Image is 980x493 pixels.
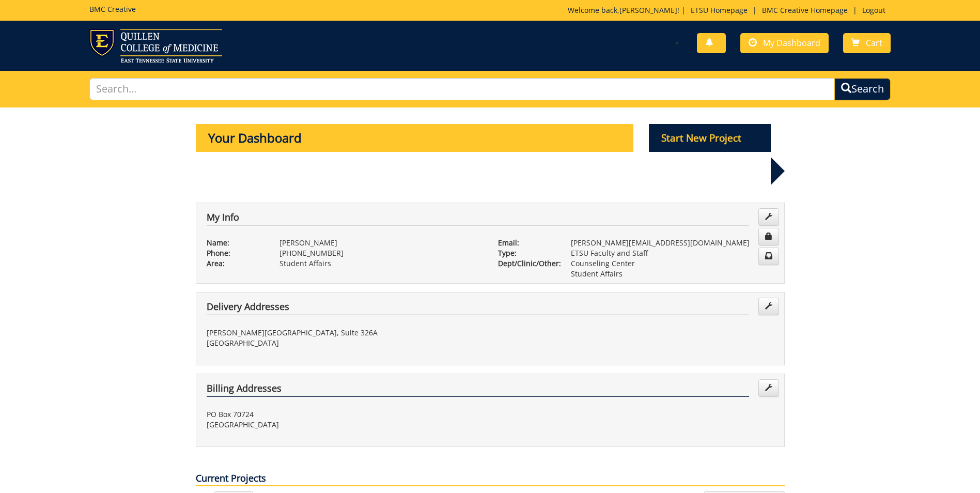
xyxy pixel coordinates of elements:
[571,269,774,279] p: Student Affairs
[207,248,264,258] p: Phone:
[866,37,882,49] span: Cart
[207,409,483,420] p: PO Box 70724
[498,258,555,269] p: Dept/Clinic/Other:
[207,383,749,397] h4: Billing Addresses
[196,472,785,486] p: Current Projects
[207,338,483,348] p: [GEOGRAPHIC_DATA]
[568,5,891,16] p: Welcome back, ! | | |
[279,238,483,248] p: [PERSON_NAME]
[857,5,891,15] a: Logout
[207,258,264,269] p: Area:
[843,33,891,53] a: Cart
[279,248,483,258] p: [PHONE_NUMBER]
[758,379,779,397] a: Edit Addresses
[571,248,774,258] p: ETSU Faculty and Staff
[758,208,779,226] a: Edit Info
[207,212,749,226] h4: My Info
[763,37,820,49] span: My Dashboard
[89,78,835,100] input: Search...
[498,238,555,248] p: Email:
[834,78,891,100] button: Search
[571,258,774,269] p: Counseling Center
[758,298,779,315] a: Edit Addresses
[207,302,749,315] h4: Delivery Addresses
[89,5,136,13] h5: BMC Creative
[207,328,483,338] p: [PERSON_NAME][GEOGRAPHIC_DATA], Suite 326A
[649,124,771,152] p: Start New Project
[196,124,634,152] p: Your Dashboard
[279,258,483,269] p: Student Affairs
[207,420,483,430] p: [GEOGRAPHIC_DATA]
[758,248,779,265] a: Change Communication Preferences
[207,238,264,248] p: Name:
[619,5,677,15] a: [PERSON_NAME]
[686,5,753,15] a: ETSU Homepage
[757,5,853,15] a: BMC Creative Homepage
[740,33,829,53] a: My Dashboard
[758,228,779,245] a: Change Password
[498,248,555,258] p: Type:
[649,134,771,144] a: Start New Project
[571,238,774,248] p: [PERSON_NAME][EMAIL_ADDRESS][DOMAIN_NAME]
[89,29,222,63] img: ETSU logo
